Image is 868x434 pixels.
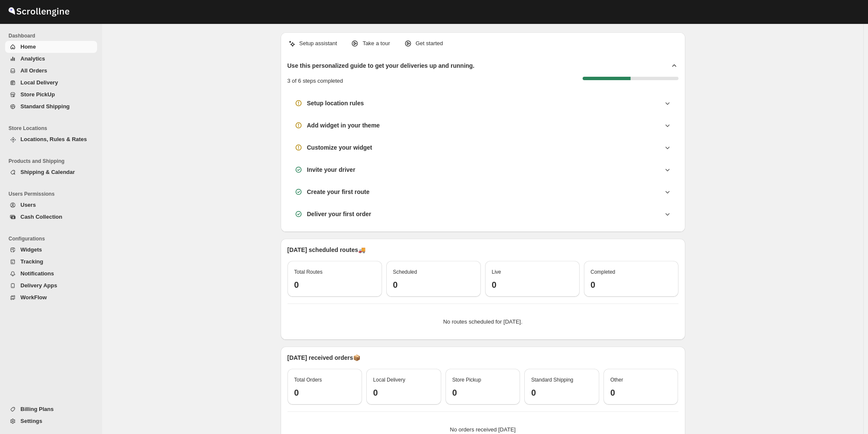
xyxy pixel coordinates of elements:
[307,99,364,107] h3: Setup location rules
[20,91,55,98] span: Store PickUp
[5,280,97,292] button: Delivery Apps
[20,418,42,424] span: Settings
[9,191,98,197] span: Users Permissions
[20,270,54,277] span: Notifications
[5,41,97,53] button: Home
[307,165,356,174] h3: Invite your driver
[591,280,672,290] h3: 0
[287,77,343,85] p: 3 of 6 steps completed
[5,166,97,178] button: Shipping & Calendar
[307,143,372,152] h3: Customize your widget
[452,377,481,383] span: Store Pickup
[20,214,62,220] span: Cash Collection
[294,388,356,398] h3: 0
[531,377,573,383] span: Standard Shipping
[610,377,623,383] span: Other
[5,292,97,304] button: WorkFlow
[9,158,98,165] span: Products and Shipping
[5,199,97,211] button: Users
[307,121,380,130] h3: Add widget in your theme
[373,377,405,383] span: Local Delivery
[373,388,434,398] h3: 0
[393,280,474,290] h3: 0
[20,202,36,208] span: Users
[5,403,97,415] button: Billing Plans
[307,188,370,196] h3: Create your first route
[20,136,87,142] span: Locations, Rules & Rates
[20,103,70,110] span: Standard Shipping
[531,388,592,398] h3: 0
[20,169,75,175] span: Shipping & Calendar
[299,39,337,48] p: Setup assistant
[294,425,672,434] p: No orders received [DATE]
[5,244,97,256] button: Widgets
[20,43,36,50] span: Home
[5,53,97,65] button: Analytics
[5,133,97,145] button: Locations, Rules & Rates
[9,125,98,132] span: Store Locations
[20,294,47,301] span: WorkFlow
[20,258,43,265] span: Tracking
[294,318,672,326] p: No routes scheduled for [DATE].
[294,280,375,290] h3: 0
[294,377,322,383] span: Total Orders
[492,280,573,290] h3: 0
[20,282,57,289] span: Delivery Apps
[20,55,45,62] span: Analytics
[5,65,97,77] button: All Orders
[362,39,390,48] p: Take a tour
[5,415,97,427] button: Settings
[492,269,501,275] span: Live
[20,406,54,412] span: Billing Plans
[591,269,615,275] span: Completed
[9,32,98,39] span: Dashboard
[307,210,371,218] h3: Deliver your first order
[287,61,475,70] h2: Use this personalized guide to get your deliveries up and running.
[393,269,417,275] span: Scheduled
[287,353,678,362] p: [DATE] received orders 📦
[9,235,98,242] span: Configurations
[416,39,443,48] p: Get started
[20,67,47,74] span: All Orders
[5,256,97,268] button: Tracking
[294,269,323,275] span: Total Routes
[5,211,97,223] button: Cash Collection
[452,388,514,398] h3: 0
[20,79,58,86] span: Local Delivery
[610,388,672,398] h3: 0
[287,246,678,254] p: [DATE] scheduled routes 🚚
[5,268,97,280] button: Notifications
[20,246,42,253] span: Widgets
